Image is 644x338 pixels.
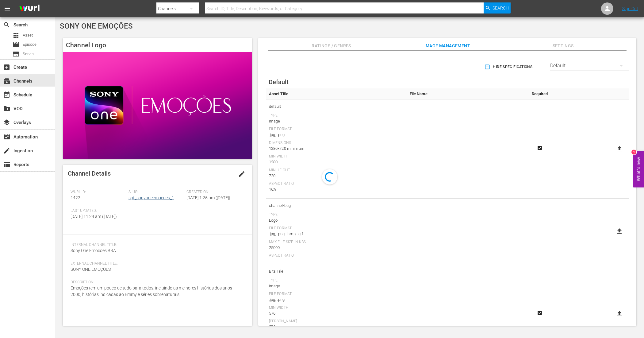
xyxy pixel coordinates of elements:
span: Last Updated: [71,208,125,213]
span: Sony One Emocoes BRA [71,248,116,253]
svg: Required [536,310,543,316]
span: Slug: [128,190,183,195]
button: Hide Specifications [483,58,535,76]
div: Max File Size In Kbs [269,240,404,245]
div: Aspect Ratio [269,181,404,186]
span: edit [238,170,245,178]
div: [PERSON_NAME] [269,319,404,324]
img: ans4CAIJ8jUAAAAAAAAAAAAAAAAAAAAAAAAgQb4GAAAAAAAAAAAAAAAAAAAAAAAAJMjXAAAAAAAAAAAAAAAAAAAAAAAAgAT5G... [15,2,44,16]
span: Episode [23,41,36,48]
div: Logo [269,217,404,223]
span: Channels [3,77,10,85]
a: spt_sonyoneemocoes_1 [128,195,174,200]
div: 1280x720 minimum [269,146,404,152]
div: 720 [269,173,404,179]
div: .jpg, .png, .bmp, .gif [269,231,404,237]
h4: Channel Logo [63,38,252,52]
span: [DATE] 11:24 am ([DATE]) [71,214,117,219]
a: Sign Out [622,6,638,11]
div: Min Width [269,154,404,159]
div: Image [269,283,404,289]
span: Series [12,50,20,58]
span: menu [4,5,11,12]
span: Image Management [424,42,470,50]
span: SONY ONE EMOÇÕES [71,267,111,272]
span: Search [493,2,509,14]
span: External Channel Title: [71,261,241,266]
div: 576 [269,324,404,330]
span: Automation [3,133,10,141]
span: Bits Tile [269,267,404,275]
div: 16:9 [269,186,404,192]
span: Description: [71,280,241,285]
div: Type [269,113,404,118]
div: .jpg, .png [269,297,404,303]
span: Reports [3,161,10,168]
span: channel-bug [269,202,404,210]
span: Asset [12,32,20,39]
span: [DATE] 1:25 pm ([DATE]) [186,195,230,200]
div: 1 [631,150,636,154]
th: File Name [407,88,525,99]
span: Channel Details [68,170,111,177]
span: Series [23,51,34,57]
th: Required [525,88,555,99]
span: Hide Specifications [485,64,532,70]
button: edit [234,167,249,181]
span: default [269,103,404,111]
div: Dimensions [269,141,404,146]
span: Schedule [3,91,10,99]
span: Created On: [186,190,241,195]
span: Search [3,21,10,29]
span: Emoções tem um pouco de tudo para todos, incluindo as melhores histórias dos anos 2000, histórias... [71,286,232,297]
th: Asset Title [266,88,407,99]
div: .jpg, .png [269,132,404,138]
button: Open Feedback Widget [633,151,644,187]
div: Min Height [269,168,404,173]
div: 576 [269,310,404,317]
div: Image [269,118,404,124]
span: Settings [540,42,586,50]
span: Internal Channel Title: [71,243,241,247]
span: Ratings / Genres [309,42,355,50]
div: File Format [269,226,404,231]
svg: Required [536,145,543,151]
span: Ingestion [3,147,10,154]
button: Search [484,2,511,14]
div: File Format [269,127,404,132]
span: Overlays [3,119,10,126]
span: Wurl ID: [71,190,125,195]
span: Episode [12,41,20,49]
div: Aspect Ratio [269,253,404,258]
span: Create [3,64,10,71]
div: 25000 [269,245,404,251]
div: Default [550,57,629,74]
img: SONY ONE EMOÇÕES [63,52,252,159]
div: 1280 [269,159,404,165]
div: Type [269,278,404,283]
div: Min Width [269,305,404,310]
span: Asset [23,32,33,38]
span: 1422 [71,195,80,200]
div: Type [269,212,404,217]
span: Default [269,78,289,86]
div: File Format [269,292,404,297]
span: VOD [3,105,10,112]
span: SONY ONE EMOÇÕES [60,22,133,30]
